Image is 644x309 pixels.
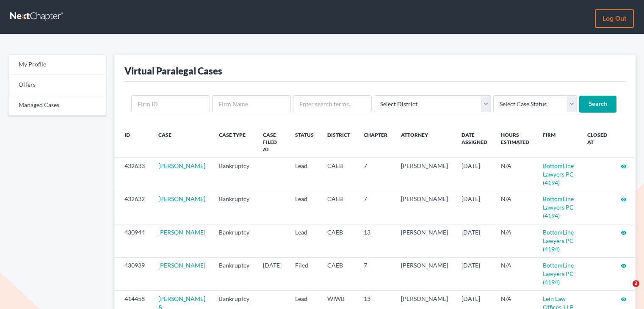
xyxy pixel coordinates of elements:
[288,224,321,257] td: Lead
[455,224,494,257] td: [DATE]
[8,75,106,95] a: Offers
[455,126,494,158] th: Date Assigned
[494,158,536,191] td: N/A
[357,158,394,191] td: 7
[621,295,627,302] a: visibility
[633,280,639,287] span: 2
[114,126,152,158] th: ID
[8,95,106,116] a: Managed Cases
[212,95,291,112] input: Firm Name
[321,126,357,158] th: District
[114,191,152,224] td: 432632
[114,257,152,290] td: 430939
[288,158,321,191] td: Lead
[256,257,288,290] td: [DATE]
[293,95,372,112] input: Enter search terms...
[321,158,357,191] td: CAEB
[615,280,636,301] iframe: Intercom live chat
[621,263,627,269] i: visibility
[394,191,455,224] td: [PERSON_NAME]
[394,158,455,191] td: [PERSON_NAME]
[357,257,394,290] td: 7
[158,195,205,202] a: [PERSON_NAME]
[394,224,455,257] td: [PERSON_NAME]
[494,191,536,224] td: N/A
[124,65,222,77] div: Virtual Paralegal Cases
[158,262,205,269] a: [PERSON_NAME]
[621,230,627,236] i: visibility
[621,162,627,169] a: visibility
[131,95,210,112] input: Firm ID
[114,158,152,191] td: 432633
[543,229,574,253] a: BottomLine Lawyers PC (4194)
[8,55,106,75] a: My Profile
[494,257,536,290] td: N/A
[212,224,256,257] td: Bankruptcy
[494,224,536,257] td: N/A
[543,262,574,286] a: BottomLine Lawyers PC (4194)
[455,191,494,224] td: [DATE]
[114,224,152,257] td: 430944
[288,257,321,290] td: Filed
[543,162,574,186] a: BottomLine Lawyers PC (4194)
[621,229,627,236] a: visibility
[288,191,321,224] td: Lead
[621,196,627,202] i: visibility
[621,262,627,269] a: visibility
[595,9,634,28] a: Log out
[543,195,574,219] a: BottomLine Lawyers PC (4194)
[212,191,256,224] td: Bankruptcy
[394,126,455,158] th: Attorney
[158,162,205,169] a: [PERSON_NAME]
[152,126,212,158] th: Case
[579,96,616,113] input: Search
[321,224,357,257] td: CAEB
[212,257,256,290] td: Bankruptcy
[621,195,627,202] a: visibility
[212,158,256,191] td: Bankruptcy
[256,126,288,158] th: Case Filed At
[621,163,627,169] i: visibility
[455,158,494,191] td: [DATE]
[321,257,357,290] td: CAEB
[321,191,357,224] td: CAEB
[288,126,321,158] th: Status
[357,191,394,224] td: 7
[158,229,205,236] a: [PERSON_NAME]
[455,257,494,290] td: [DATE]
[212,126,256,158] th: Case Type
[357,224,394,257] td: 13
[357,126,394,158] th: Chapter
[394,257,455,290] td: [PERSON_NAME]
[580,126,614,158] th: Closed at
[494,126,536,158] th: Hours Estimated
[536,126,580,158] th: Firm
